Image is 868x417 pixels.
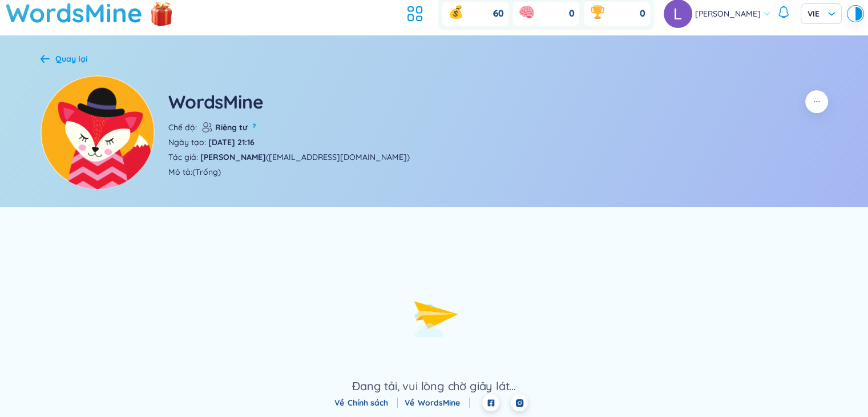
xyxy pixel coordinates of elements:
span: [PERSON_NAME] [695,7,761,20]
span: Chế độ : [168,121,197,134]
div: Ngày tạo : [168,136,255,149]
div: Quay lại [55,53,87,65]
span: VIE [808,8,835,19]
h5: WordsMine [168,89,264,114]
b: Riêng tư [213,121,247,134]
span: 0 [640,7,645,20]
div: Về [334,396,398,409]
a: Chính sách [348,398,398,408]
div: Đang tải, vui lòng chờ giây lát... [352,378,515,394]
div: Tác giả : ( [EMAIL_ADDRESS][DOMAIN_NAME] ) [168,151,410,163]
div: (Trống) [192,166,221,178]
b: [DATE] 21:16 [208,137,255,147]
div: Về [405,396,470,409]
a: Quay lại [41,55,87,65]
span: Mô tả : [168,166,192,178]
b: [PERSON_NAME] [200,152,266,162]
button: ? [249,121,260,131]
span: 60 [493,7,504,20]
span: 0 [569,7,575,20]
a: WordsMine [418,398,470,408]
